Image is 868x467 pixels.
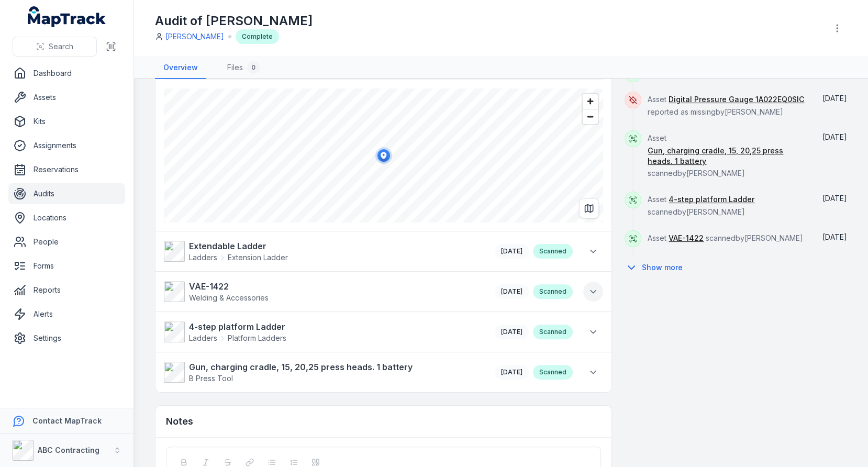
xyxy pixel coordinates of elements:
time: 05/09/2025, 1:30:25 pm [822,132,847,141]
a: Files0 [219,57,268,79]
span: Asset scanned by [PERSON_NAME] [648,134,807,177]
time: 05/09/2025, 1:30:26 pm [501,368,522,376]
a: VAE-1422 [669,233,704,243]
a: Audits [8,183,125,204]
span: Ladders [189,252,217,263]
h1: Audit of [PERSON_NAME] [155,13,313,29]
a: 4-step platform LadderLaddersPlatform Ladders [164,320,484,343]
span: [DATE] [822,132,847,141]
time: 05/09/2025, 1:30:23 pm [822,194,847,203]
span: Asset scanned by [PERSON_NAME] [648,195,754,216]
span: Search [49,41,73,52]
button: Zoom out [583,109,598,124]
strong: Gun, charging cradle, 15, 20,25 press heads. 1 battery [189,361,413,373]
a: VAE-1422Welding & Accessories [164,280,484,303]
time: 05/09/2025, 1:32:23 pm [822,94,847,103]
a: Assignments [8,135,125,156]
span: [DATE] [822,232,847,241]
a: Digital Pressure Gauge 1A022EQ0SIC [669,94,804,105]
a: Reservations [8,159,125,180]
span: [DATE] [501,247,522,255]
span: Asset reported as missing by [PERSON_NAME] [648,95,804,116]
strong: VAE-1422 [189,280,269,293]
a: People [8,231,125,252]
a: Forms [8,255,125,276]
a: Overview [155,57,206,79]
div: Complete [236,29,279,44]
span: Extension Ladder [228,252,288,263]
button: Zoom in [583,94,598,109]
span: Welding & Accessories [189,293,269,302]
div: Scanned [533,325,573,339]
span: Ladders [189,333,217,343]
a: Dashboard [8,63,125,84]
a: [PERSON_NAME] [165,31,224,42]
a: Settings [8,328,125,349]
time: 05/09/2025, 1:30:19 pm [501,287,522,295]
a: Reports [8,280,125,301]
strong: Contact MapTrack [32,416,102,425]
a: Assets [8,87,125,108]
time: 05/09/2025, 1:30:24 pm [501,328,522,336]
a: MapTrack [28,6,106,27]
strong: 4-step platform Ladder [189,320,286,333]
span: [DATE] [501,287,522,295]
a: Alerts [8,304,125,325]
time: 05/09/2025, 1:27:10 pm [501,247,522,255]
div: 0 [247,61,260,74]
strong: Extendable Ladder [189,240,288,252]
div: Scanned [533,284,573,299]
a: Gun, charging cradle, 15, 20,25 press heads. 1 battery [648,146,807,166]
span: Platform Ladders [228,333,286,343]
div: Scanned [533,365,573,380]
div: Scanned [533,244,573,259]
canvas: Map [164,88,604,223]
span: B Press Tool [189,374,233,383]
button: Search [13,37,97,57]
a: Extendable LadderLaddersExtension Ladder [164,240,484,263]
span: Asset scanned by [PERSON_NAME] [648,233,803,242]
span: [DATE] [501,328,522,336]
span: [DATE] [822,194,847,203]
time: 05/09/2025, 1:30:19 pm [822,232,847,241]
button: Show more [625,257,689,279]
strong: ABC Contracting [38,446,99,454]
a: Gun, charging cradle, 15, 20,25 press heads. 1 batteryB Press Tool [164,361,484,384]
a: 4-step platform Ladder [669,194,754,205]
a: Kits [8,111,125,132]
a: Locations [8,207,125,228]
span: [DATE] [822,94,847,103]
button: Switch to Map View [579,198,599,218]
h3: Notes [166,414,193,429]
span: [DATE] [501,368,522,376]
